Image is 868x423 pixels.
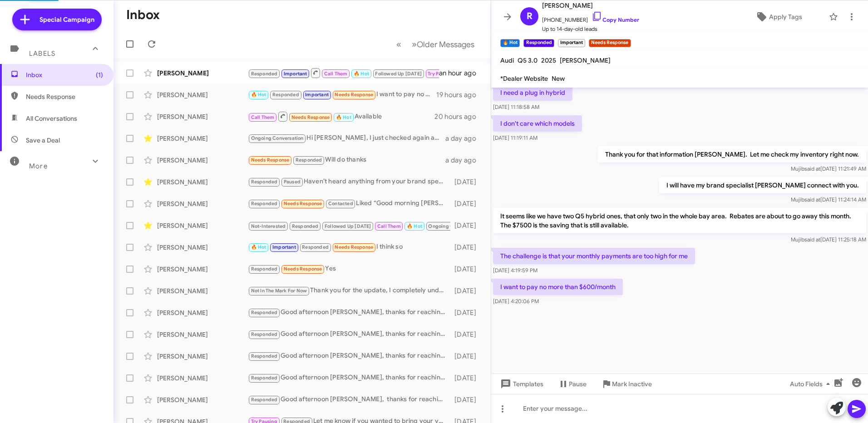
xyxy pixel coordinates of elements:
[157,221,248,230] div: [PERSON_NAME]
[251,310,278,315] span: Responded
[251,179,278,185] span: Responded
[589,39,631,47] small: Needs Response
[251,266,278,272] span: Responded
[251,223,286,229] span: Not-Interested
[157,199,248,208] div: [PERSON_NAME]
[493,208,866,233] p: It seems like we have two Q5 hybrid ones, that only two in the whole bay area. Rebates are about ...
[450,308,483,317] div: [DATE]
[592,16,639,23] a: Copy Number
[325,223,371,229] span: Followed Up [DATE]
[284,179,301,185] span: Paused
[450,221,483,230] div: [DATE]
[450,286,483,295] div: [DATE]
[612,376,652,392] span: Mark Inactive
[594,376,659,392] button: Mark Inactive
[500,39,520,47] small: 🔥 Hot
[450,330,483,339] div: [DATE]
[377,223,401,229] span: Call Them
[328,201,353,207] span: Contacted
[248,394,450,405] div: Good afternoon [PERSON_NAME], thanks for reaching out. We’d love to see the vehicle in person to ...
[436,90,483,99] div: 19 hours ago
[769,9,802,25] span: Apply Tags
[569,376,587,392] span: Pause
[493,267,538,274] span: [DATE] 4:19:59 PM
[450,177,483,187] div: [DATE]
[29,162,48,170] span: More
[248,177,450,187] div: Haven’t heard anything from your brand specialist since last week so I'm assuming there is no nee...
[12,9,102,30] a: Special Campaign
[412,39,417,50] span: »
[783,376,841,392] button: Auto Fields
[302,244,329,250] span: Responded
[551,376,594,392] button: Pause
[335,92,373,98] span: Needs Response
[305,92,329,98] span: Important
[445,156,483,165] div: a day ago
[251,353,278,359] span: Responded
[500,74,548,83] span: *Dealer Website
[157,352,248,361] div: [PERSON_NAME]
[26,70,103,79] span: Inbox
[157,134,248,143] div: [PERSON_NAME]
[518,56,538,64] span: Q5 3.0
[804,236,820,243] span: said at
[251,114,275,120] span: Call Them
[396,39,401,50] span: «
[39,15,94,24] span: Special Campaign
[406,35,480,54] button: Next
[375,71,422,77] span: Followed Up [DATE]
[157,177,248,187] div: [PERSON_NAME]
[407,223,422,229] span: 🔥 Hot
[248,264,450,274] div: Yes
[428,71,454,77] span: Try Pausing
[248,133,445,143] div: Hi [PERSON_NAME], I just checked again and the CR-V Hybrid you were looking at has already been s...
[251,92,266,98] span: 🔥 Hot
[659,177,866,193] p: I will have my brand specialist [PERSON_NAME] connect with you.
[248,373,450,383] div: Good afternoon [PERSON_NAME], thanks for reaching out. We’d love to see the vehicle in person to ...
[732,9,824,25] button: Apply Tags
[29,49,55,58] span: Labels
[126,8,160,22] h1: Inbox
[450,243,483,252] div: [DATE]
[493,248,695,264] p: The challenge is that your monthly payments are too high for me
[790,376,833,392] span: Auto Fields
[248,111,434,122] div: Available
[498,376,543,392] span: Templates
[248,89,436,100] div: I want to pay no more than $600/month
[284,201,322,207] span: Needs Response
[157,286,248,295] div: [PERSON_NAME]
[434,112,483,121] div: 20 hours ago
[157,243,248,252] div: [PERSON_NAME]
[450,199,483,208] div: [DATE]
[292,223,319,229] span: Responded
[272,92,299,98] span: Responded
[791,196,866,203] span: Mujib [DATE] 11:24:14 AM
[560,56,611,64] span: [PERSON_NAME]
[26,114,77,123] span: All Conversations
[791,236,866,243] span: Mujib [DATE] 11:25:18 AM
[248,329,450,339] div: Good afternoon [PERSON_NAME], thanks for reaching out. We’d love to see the vehicle(s) in person ...
[493,115,582,132] p: I don't care which models
[157,265,248,274] div: [PERSON_NAME]
[251,135,304,141] span: Ongoing Conversation
[391,35,480,54] nav: Page navigation example
[417,39,474,49] span: Older Messages
[450,395,483,404] div: [DATE]
[248,307,450,318] div: Good afternoon [PERSON_NAME], thanks for reaching out. We’d love to see the vehicle in person to ...
[445,134,483,143] div: a day ago
[450,265,483,274] div: [DATE]
[157,395,248,404] div: [PERSON_NAME]
[296,157,322,163] span: Responded
[493,103,539,110] span: [DATE] 11:18:58 AM
[558,39,585,47] small: Important
[26,92,103,101] span: Needs Response
[291,114,330,120] span: Needs Response
[248,242,450,252] div: I think so
[251,397,278,403] span: Responded
[804,196,820,203] span: said at
[804,165,820,172] span: said at
[157,112,248,121] div: [PERSON_NAME]
[251,375,278,381] span: Responded
[493,84,572,101] p: I need a plug in hybrid
[248,285,450,296] div: Thank you for the update, I completely understand. If anything changes down the road or you have ...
